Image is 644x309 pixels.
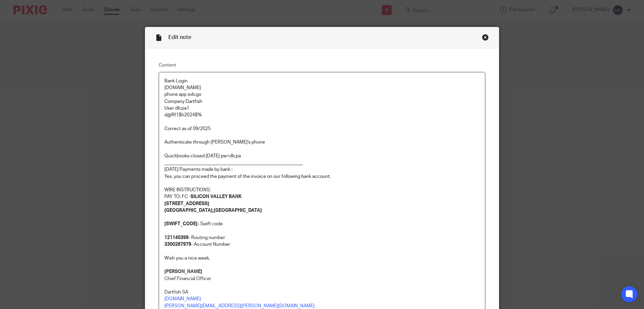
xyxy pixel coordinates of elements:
p: Yes, you can proceed the payment of the invoice on our following bank account. [164,173,480,180]
strong: [GEOGRAPHIC_DATA],[GEOGRAPHIC_DATA] [164,208,262,213]
p: PAY TO: FC - [164,193,480,200]
p: User dlcpa1 [164,105,480,112]
p: Company Dartfish [164,98,480,105]
p: [DATE] Payments made by bank : [164,166,480,173]
a: [PERSON_NAME][EMAIL_ADDRESS][PERSON_NAME][DOMAIN_NAME] [164,304,315,308]
strong: 121140399 [164,235,189,240]
span: [PERSON_NAME] [164,269,202,274]
p: WIRE INSTRUCTIONS: [164,187,480,193]
strong: SILICON VALLEY BANK [191,194,241,199]
div: Close this dialog window [482,34,489,41]
p: - Routing number [164,234,480,241]
p: - Account Number [164,241,480,248]
p: Authenticate through [PERSON_NAME]'s phone [164,139,480,146]
p: d@Rf1$h2024$% [164,112,480,118]
span: Edit note [168,35,191,40]
strong: [STREET_ADDRESS] [164,201,209,206]
p: Quickbooks closed [DATE] pw=dlcpa [164,153,480,159]
p: Correct as of 09/2025 [164,125,480,132]
label: Content [159,62,485,69]
p: ___________________________________________________________ [164,159,480,166]
p: [DOMAIN_NAME] [164,84,480,91]
span: Dartfish SA [164,290,188,295]
a: [DOMAIN_NAME] [164,297,201,301]
p: phone app svb.go [164,91,480,98]
p: - Swift code [164,221,480,227]
p: Wish you a nice week, [164,255,480,262]
span: Chief Financial Officer [164,276,211,281]
strong: [SWIFT_CODE] [164,222,198,226]
strong: 3300287979 [164,242,191,247]
p: Bank Login [164,78,480,84]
